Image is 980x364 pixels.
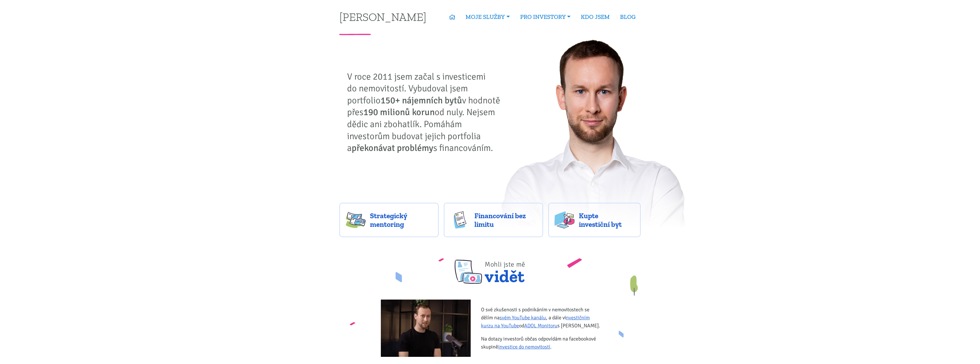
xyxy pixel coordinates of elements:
span: Financování bez limitu [474,211,537,229]
strong: 150+ nájemních bytů [381,95,462,106]
a: ADOL Monitoru [524,322,557,329]
img: strategy [346,211,366,229]
p: Na dotazy investorů občas odpovídám na facebookové skupině . [481,335,602,351]
a: Investice do nemovitostí [498,344,550,350]
a: KDO JSEM [576,10,615,23]
a: BLOG [615,10,641,23]
img: finance [450,211,470,229]
a: [PERSON_NAME] [339,11,426,22]
img: flats [555,211,575,229]
a: MOJE SLUŽBY [460,10,515,23]
p: O své zkušenosti s podnikáním v nemovitostech se dělím na , a dále v od s [PERSON_NAME]. [481,306,602,330]
a: PRO INVESTORY [515,10,576,23]
a: Kupte investiční byt [548,203,641,237]
strong: překonávat problémy [352,142,433,154]
a: svém YouTube kanálu [500,314,546,321]
p: V roce 2011 jsem začal s investicemi do nemovitostí. Vybudoval jsem portfolio v hodnotě přes od n... [347,71,504,154]
a: Strategický mentoring [339,203,439,237]
span: vidět [485,253,525,284]
strong: 190 milionů korun [363,107,435,118]
span: Strategický mentoring [370,211,432,229]
span: Kupte investiční byt [579,211,634,229]
a: Financování bez limitu [444,203,543,237]
span: Mohli jste mě [485,260,525,269]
